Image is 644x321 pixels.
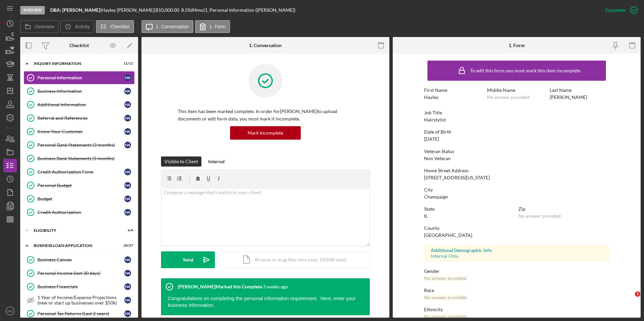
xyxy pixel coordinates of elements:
a: Referral and ReferencesHA [24,111,135,125]
button: 1. Form [195,20,230,33]
a: BudgetHA [24,192,135,206]
button: MK [3,304,17,318]
div: Gender [424,269,609,274]
a: Business InformationHA [24,84,135,98]
div: H A [124,128,131,135]
div: No answer provided [424,295,466,300]
label: Checklist [110,24,130,29]
div: Budget [37,196,124,202]
div: H A [124,169,131,175]
div: Personal Information [37,75,124,80]
div: No answer provided [487,95,529,100]
a: Business FinancialsHA [24,280,135,293]
div: No answer provided [518,213,561,219]
div: H A [124,310,131,317]
a: 1 Year of Income/Expense Projections (new or start up businesses over $50k)HA [24,293,135,307]
div: Job Title [424,110,609,115]
div: State [424,206,515,212]
div: Last Name [550,87,609,93]
div: [GEOGRAPHIC_DATA] [424,233,472,238]
time: 2025-08-08 15:15 [263,284,288,289]
div: H A [124,195,131,202]
div: No answer provided [424,314,466,319]
div: H A [124,142,131,148]
div: City [424,187,609,192]
div: Personal Bank Statements (3 months) [37,142,124,148]
div: To edit this form you must mark this item incomplete [470,68,580,73]
button: Complete [599,3,641,17]
div: County [424,225,609,231]
div: [PERSON_NAME] Marked this Complete [178,284,262,289]
div: [STREET_ADDRESS][US_STATE] [424,175,490,180]
div: INQUIRY INFORMATION [34,62,116,66]
span: Congratulations on completing the personal information requirement. Next, enter your business inf... [168,296,356,308]
label: Activity [75,24,90,29]
div: In Review [20,6,45,14]
p: This item has been marked complete. In order for [PERSON_NAME] to upload documents or edit form d... [178,108,353,123]
div: No answer provided [424,276,466,281]
div: H A [124,270,131,277]
button: Visible to Client [161,156,201,167]
div: H A [124,74,131,81]
div: | [50,7,101,13]
a: Personal Bank Statements (3 months)HA [24,138,135,152]
div: Business Financials [37,284,124,289]
div: Internal [208,156,225,167]
div: Champaign [424,194,448,200]
div: Personal Income (last 30 days) [37,271,124,276]
a: Business CanvasHA [24,253,135,266]
div: Non Veteran [424,156,451,161]
a: Credit Authorization FormHA [24,165,135,179]
button: Internal [205,156,228,167]
text: MK [8,309,13,313]
div: H A [124,209,131,216]
div: [PERSON_NAME] [550,95,587,100]
span: 1 [635,291,640,297]
div: H A [124,297,131,304]
div: 4 / 4 [121,228,133,233]
div: Ethnicity [424,307,609,312]
div: | 1. Personal Information ([PERSON_NAME]) [203,7,295,13]
div: BUSINESS LOAN APPLICATION [34,244,116,248]
div: Veteran Status [424,149,609,154]
div: H A [124,283,131,290]
a: Personal InformationHA [24,71,135,84]
button: Send [161,251,215,268]
div: 1 Year of Income/Expense Projections (new or start up businesses over $50k) [37,295,124,306]
div: Business Bank Statements (3 months) [37,156,134,161]
label: Overview [35,24,54,29]
div: Zip [518,206,609,212]
div: 11 / 11 [121,62,133,66]
div: Visible to Client [164,156,198,167]
div: [DATE] [424,136,439,142]
label: 1. Conversation [156,24,189,29]
div: Credit Authorization Form [37,169,124,175]
div: Mark Incomplete [248,126,283,140]
button: 1. Conversation [141,20,193,33]
div: Race [424,288,609,293]
div: H A [124,182,131,189]
a: Personal BudgetHA [24,179,135,192]
div: IL [424,213,428,219]
div: 1. Conversation [249,43,282,48]
div: 84 mo [191,7,203,13]
div: 8.5 % [181,7,191,13]
div: Complete [605,3,625,17]
div: Business Canvas [37,257,124,262]
div: 20 / 27 [121,244,133,248]
div: Personal Budget [37,183,124,188]
div: ELIGIBILITY [34,228,116,233]
a: Personal Income (last 30 days)HA [24,266,135,280]
a: Credit AuthorizationHA [24,206,135,219]
div: Know Your Customer [37,129,124,134]
div: Send [183,251,193,268]
a: Know Your CustomerHA [24,125,135,138]
button: Overview [20,20,59,33]
div: 1. Form [509,43,525,48]
div: Credit Authorization [37,210,124,215]
div: Hayley [424,95,439,100]
label: 1. Form [210,24,226,29]
iframe: Intercom live chat [621,291,637,308]
a: Additional InformationHA [24,98,135,111]
button: Mark Incomplete [230,126,301,140]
